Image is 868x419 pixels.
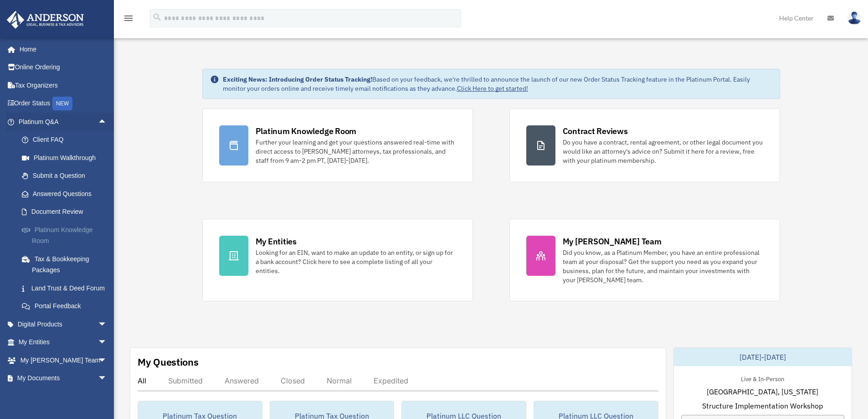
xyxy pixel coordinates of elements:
[98,315,116,334] span: arrow_drop_down
[847,11,861,25] img: User Pic
[202,219,473,301] a: My Entities Looking for an EIN, want to make an update to an entity, or sign up for a bank accoun...
[13,250,121,279] a: Tax & Bookkeeping Packages
[13,149,121,167] a: Platinum Walkthrough
[152,12,162,22] i: search
[13,203,121,221] a: Document Review
[202,109,473,182] a: Platinum Knowledge Room Further your learning and get your questions answered real-time with dire...
[223,75,372,83] strong: Exciting News: Introducing Order Status Tracking!
[563,125,628,137] div: Contract Reviews
[563,236,662,247] div: My [PERSON_NAME] Team
[327,376,352,385] div: Normal
[6,369,121,388] a: My Documentsarrow_drop_down
[138,376,146,385] div: All
[98,351,116,370] span: arrow_drop_down
[6,351,121,369] a: My [PERSON_NAME] Teamarrow_drop_down
[734,373,791,383] div: Live & In-Person
[6,76,121,94] a: Tax Organizers
[13,167,121,185] a: Submit a Question
[225,376,259,385] div: Answered
[123,13,134,24] i: menu
[52,97,72,110] div: NEW
[563,248,763,285] div: Did you know, as a Platinum Member, you have an entire professional team at your disposal? Get th...
[13,185,121,203] a: Answered Questions
[374,376,408,385] div: Expedited
[223,75,772,93] div: Based on your feedback, we're thrilled to announce the launch of our new Order Status Tracking fe...
[256,125,357,137] div: Platinum Knowledge Room
[256,248,456,275] div: Looking for an EIN, want to make an update to an entity, or sign up for a bank account? Click her...
[707,386,818,397] span: [GEOGRAPHIC_DATA], [US_STATE]
[98,333,116,352] span: arrow_drop_down
[13,279,121,297] a: Land Trust & Deed Forum
[13,131,121,149] a: Client FAQ
[457,84,528,93] a: Click Here to get started!
[563,138,763,165] div: Do you have a contract, rental agreement, or other legal document you would like an attorney's ad...
[98,113,116,131] span: arrow_drop_up
[6,113,121,131] a: Platinum Q&Aarrow_drop_up
[123,16,134,24] a: menu
[98,369,116,388] span: arrow_drop_down
[98,387,116,406] span: arrow_drop_down
[168,376,203,385] div: Submitted
[674,348,852,366] div: [DATE]-[DATE]
[509,219,780,301] a: My [PERSON_NAME] Team Did you know, as a Platinum Member, you have an entire professional team at...
[6,94,121,113] a: Order StatusNEW
[702,400,823,411] span: Structure Implementation Workshop
[13,221,121,250] a: Platinum Knowledge Room
[509,109,780,182] a: Contract Reviews Do you have a contract, rental agreement, or other legal document you would like...
[6,387,121,405] a: Online Learningarrow_drop_down
[138,355,199,369] div: My Questions
[256,138,456,165] div: Further your learning and get your questions answered real-time with direct access to [PERSON_NAM...
[4,11,87,29] img: Anderson Advisors Platinum Portal
[281,376,305,385] div: Closed
[6,40,116,58] a: Home
[6,58,121,77] a: Online Ordering
[256,236,297,247] div: My Entities
[6,333,121,352] a: My Entitiesarrow_drop_down
[6,315,121,333] a: Digital Productsarrow_drop_down
[13,297,121,316] a: Portal Feedback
